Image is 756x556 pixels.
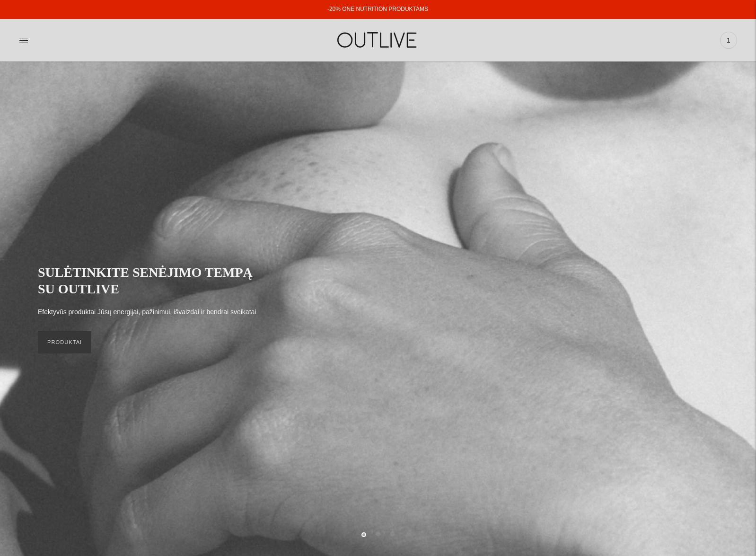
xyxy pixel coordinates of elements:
[38,307,256,318] p: Efektyvūs produktai Jūsų energijai, pažinimui, išvaizdai ir bendrai sveikatai
[319,24,437,56] img: OUTLIVE
[361,532,366,537] button: Move carousel to slide 1
[722,34,735,47] span: 1
[390,531,395,536] button: Move carousel to slide 3
[38,331,91,353] a: PRODUKTAI
[327,6,428,12] a: -20% ONE NUTRITION PRODUKTAMS
[720,30,737,51] a: 1
[376,531,380,536] button: Move carousel to slide 2
[38,264,265,297] h2: SULĖTINKITE SENĖJIMO TEMPĄ SU OUTLIVE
